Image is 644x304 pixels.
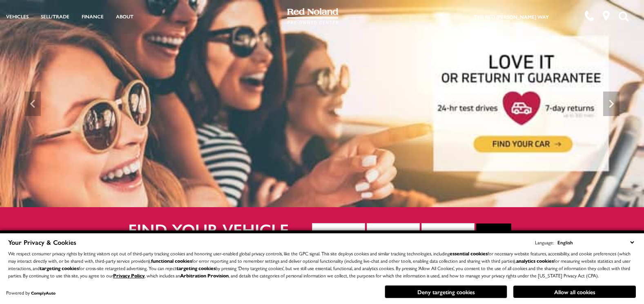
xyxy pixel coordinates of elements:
[535,240,554,245] div: Language:
[476,224,511,246] button: Go
[8,237,76,247] span: Your Privacy & Cookies
[513,286,636,298] button: Allow all cookies
[180,272,229,279] strong: Arbitration Provision
[317,228,354,241] span: Year
[615,0,632,32] button: Open the search field
[128,220,312,238] h2: Find your vehicle
[6,290,56,295] div: Powered by
[385,285,507,298] button: Deny targeting cookies
[312,223,365,246] button: Year
[40,264,79,272] strong: targeting cookies
[603,92,619,116] div: Next
[287,8,339,25] img: Red Noland Pre-Owned
[427,228,464,241] span: Model
[31,290,56,296] a: ComplyAuto
[555,238,636,247] select: Language Select
[450,250,488,257] strong: essential cookies
[516,257,554,264] strong: analytics cookies
[421,223,475,246] button: Model
[372,228,409,241] span: Make
[367,223,420,246] button: Make
[474,13,549,20] a: The Red [PERSON_NAME] Way
[151,257,192,264] strong: functional cookies
[287,11,339,19] a: Red Noland Pre-Owned
[25,92,41,116] div: Previous
[113,272,145,279] a: Privacy Policy
[8,250,636,279] p: We respect consumer privacy rights by letting visitors opt out of third-party tracking cookies an...
[176,264,216,272] strong: targeting cookies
